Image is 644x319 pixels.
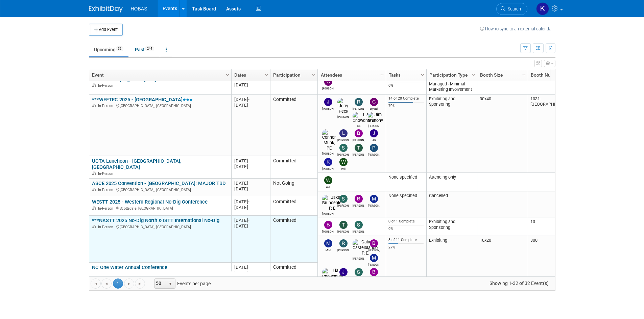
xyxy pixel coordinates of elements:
img: Bijan Khamanian [355,129,363,137]
span: Go to the next page [126,281,132,287]
td: 1031- [GEOGRAPHIC_DATA] [528,95,578,173]
span: 32 [116,46,123,51]
img: Rene Garcia [355,98,363,106]
span: - [248,218,249,223]
a: Tasks [389,69,422,81]
img: Ted Woolsey [355,144,363,152]
span: Column Settings [521,72,527,78]
img: In-Person Event [92,104,96,107]
div: Jake Brunoehler, P. E. [322,211,334,215]
div: [DATE] [234,270,267,276]
span: In-Person [98,104,115,108]
span: In-Person [98,171,115,176]
div: Rene Garcia [353,106,364,110]
a: Column Settings [378,69,386,79]
img: crystal guevara [370,98,378,106]
div: None specified [388,175,424,180]
div: [DATE] [234,205,267,210]
div: Stephen Alston [337,152,349,156]
div: None specified [388,193,424,198]
img: Connor Munk, PE [322,129,336,151]
a: Event [92,69,227,81]
div: Jerry Peck [337,114,349,118]
img: krystal coker [536,2,549,15]
span: - [248,97,249,102]
div: Mike Bussio [368,262,380,266]
div: Krzysztof Kwiatkowski [322,166,334,170]
img: Bryant Welch [370,268,378,276]
a: Column Settings [310,69,317,79]
span: - [248,77,249,82]
div: [DATE] [234,199,267,205]
a: UCTA North [US_STATE] Clay Shoot [92,76,171,82]
a: How to sync to an external calendar... [480,26,555,31]
img: Bijan Khamanian [355,195,363,203]
div: [DATE] [234,97,267,102]
img: Stephen Alston [355,221,363,229]
div: Bijan Khamanian [353,203,364,207]
a: Column Settings [263,69,270,79]
div: [DATE] [234,217,267,223]
a: ASCE 2025 Convention - [GEOGRAPHIC_DATA]: MAJOR TBD [92,180,226,186]
span: Events per page [145,278,217,289]
td: Cancelled [426,191,477,218]
span: Column Settings [379,72,385,78]
a: ***WEFTEC 2025 - [GEOGRAPHIC_DATA] [92,97,193,103]
img: Bijan Khamanian [370,239,378,247]
div: Jim Mahony [368,123,380,128]
div: [GEOGRAPHIC_DATA], [GEOGRAPHIC_DATA] [92,187,228,192]
img: Krzysztof Kwiatkowski [324,158,332,166]
a: Upcoming32 [89,43,128,56]
td: Committed [270,156,317,179]
a: Column Settings [419,69,426,79]
span: Go to the last page [137,281,143,287]
img: Gabriel Castelblanco, P. E. [353,239,378,256]
a: Column Settings [520,69,528,79]
img: Perry Leros [370,144,378,152]
td: 30x40 [477,95,528,173]
span: In-Person [98,206,115,211]
div: [DATE] [234,186,267,192]
span: Search [505,6,521,11]
a: Search [496,3,527,15]
a: Go to the previous page [101,278,112,289]
img: In-Person Event [92,171,96,175]
div: 70% [388,104,424,108]
span: 1 [113,278,123,289]
div: Scottsdale, [GEOGRAPHIC_DATA] [92,205,228,211]
div: Cole Grinnell [322,86,334,90]
span: In-Person [98,225,115,229]
img: Jerry Peck [337,98,349,114]
div: [DATE] [234,82,267,88]
span: - [248,158,249,163]
td: 13 [528,217,578,236]
img: Bijan Khamanian [324,221,332,229]
div: crystal guevara [368,106,380,110]
span: Showing 1-32 of 32 Event(s) [483,278,555,288]
div: Moe Tamizifar [322,247,334,252]
td: Exhibiting [426,236,477,286]
div: Bijan Khamanian [368,247,380,252]
div: [DATE] [234,223,267,229]
span: Go to the previous page [104,281,109,287]
a: Participation [273,69,313,81]
img: ExhibitDay [89,6,123,12]
div: [DATE] [234,164,267,169]
div: [GEOGRAPHIC_DATA], [GEOGRAPHIC_DATA] [92,103,228,108]
img: Jeffrey LeBlanc [339,268,348,276]
td: Committed [270,197,317,216]
span: Go to the first page [93,281,98,287]
img: Rene Garcia [339,239,348,247]
td: Not Going [270,179,317,197]
img: Tom Furie [339,221,348,229]
a: Booth Number [531,69,574,81]
div: Sam Juliano [337,203,349,207]
td: Attending only [426,173,477,191]
div: [DATE] [234,180,267,186]
span: 244 [145,46,154,51]
img: Will Stafford [339,158,348,166]
img: Moe Tamizifar [324,239,332,247]
td: Exhibiting - Sales Managed - Minimal Marketing Involvement [426,74,477,95]
div: 0% [388,227,424,231]
span: Column Settings [471,72,476,78]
